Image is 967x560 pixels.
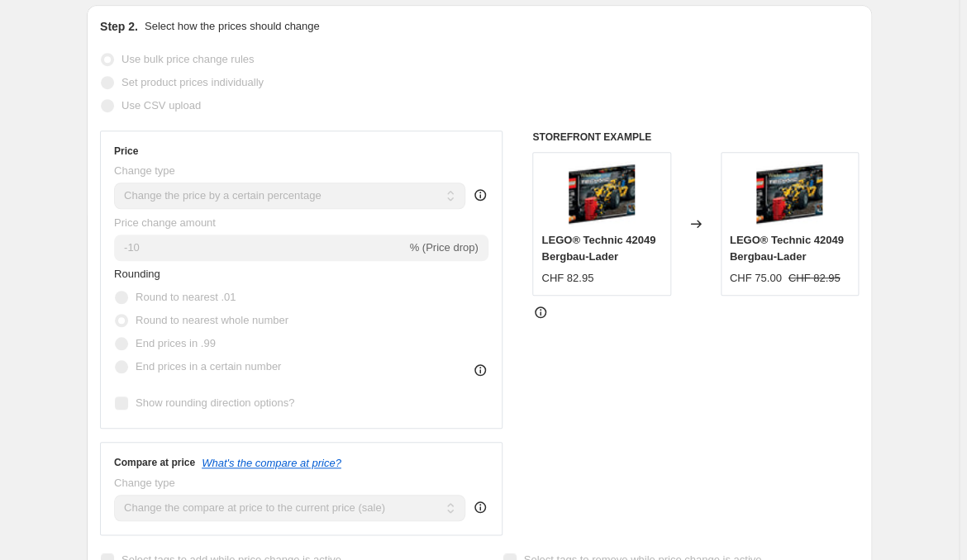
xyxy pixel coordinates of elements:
[541,270,593,287] div: CHF 82.95
[114,216,216,229] span: Price change amount
[136,291,236,303] span: Round to nearest .01
[114,268,160,280] span: Rounding
[472,499,488,515] div: help
[114,145,138,158] h3: Price
[114,235,406,261] input: -15
[121,76,264,88] span: Set product prices individually
[114,456,195,469] h3: Compare at price
[202,457,341,469] button: What's the compare at price?
[409,241,478,254] span: % (Price drop)
[136,360,281,373] span: End prices in a certain number
[730,270,782,287] div: CHF 75.00
[145,18,320,35] p: Select how the prices should change
[788,270,841,287] strike: CHF 82.95
[114,164,175,177] span: Change type
[136,396,294,409] span: Show rounding direction options?
[136,314,288,326] span: Round to nearest whole number
[756,161,822,227] img: 42049_main_80x.jpg
[100,18,138,35] h2: Step 2.
[569,161,635,227] img: 42049_main_80x.jpg
[121,53,254,65] span: Use bulk price change rules
[121,99,201,112] span: Use CSV upload
[541,234,655,263] span: LEGO® Technic 42049 Bergbau-Lader
[114,477,175,489] span: Change type
[532,131,859,144] h6: STOREFRONT EXAMPLE
[136,337,216,349] span: End prices in .99
[730,234,844,263] span: LEGO® Technic 42049 Bergbau-Lader
[472,187,488,203] div: help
